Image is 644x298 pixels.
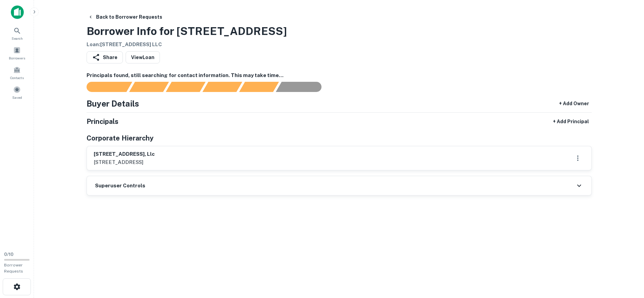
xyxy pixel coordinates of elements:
button: Back to Borrower Requests [85,11,165,23]
div: Principals found, still searching for contact information. This may take time... [239,82,279,92]
button: + Add Owner [556,97,592,110]
span: Saved [12,95,22,100]
div: Your request is received and processing... [129,82,169,92]
button: + Add Principal [550,115,592,128]
p: [STREET_ADDRESS] [94,158,155,166]
span: Contacts [10,75,24,80]
h6: Loan : [STREET_ADDRESS] LLC [87,41,287,49]
div: Sending borrower request to AI... [78,82,129,92]
iframe: Chat Widget [610,244,644,276]
img: capitalize-icon.png [11,5,24,19]
a: ViewLoan [126,51,160,63]
div: Documents found, AI parsing details... [166,82,205,92]
span: Borrowers [9,55,25,61]
h3: Borrower Info for [STREET_ADDRESS] [87,23,287,39]
h5: Corporate Hierarchy [87,133,153,143]
h4: Buyer Details [87,97,139,110]
div: Principals found, AI now looking for contact information... [202,82,242,92]
h6: Superuser Controls [95,182,145,190]
a: Search [2,24,32,42]
a: Saved [2,83,32,101]
a: Contacts [2,63,32,82]
span: Search [12,36,23,41]
h6: Principals found, still searching for contact information. This may take time... [87,72,592,79]
button: Share [87,51,123,63]
span: 0 / 10 [4,252,14,257]
div: AI fulfillment process complete. [276,82,330,92]
span: Borrower Requests [4,263,23,274]
h5: Principals [87,116,118,127]
h6: [STREET_ADDRESS], llc [94,150,155,158]
a: Borrowers [2,44,32,62]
